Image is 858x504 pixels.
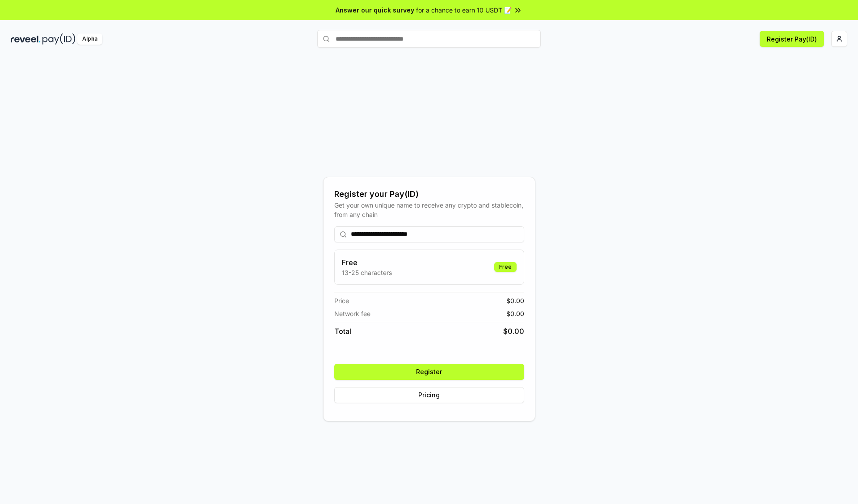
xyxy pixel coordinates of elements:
[760,31,824,47] button: Register Pay(ID)
[494,262,517,272] div: Free
[506,309,524,318] span: $ 0.00
[334,326,351,337] span: Total
[334,200,524,219] div: Get your own unique name to receive any crypto and stablecoin, from any chain
[334,309,370,318] span: Network fee
[334,296,349,305] span: Price
[336,5,414,15] span: Answer our quick survey
[506,296,524,305] span: $ 0.00
[342,268,392,277] p: 13-25 characters
[334,387,524,403] button: Pricing
[334,188,524,200] div: Register your Pay(ID)
[42,33,76,45] img: pay_id
[77,33,102,45] div: Alpha
[503,326,524,337] span: $ 0.00
[11,33,41,45] img: reveel_dark
[416,5,512,15] span: for a chance to earn 10 USDT 📝
[342,257,392,268] h3: Free
[334,364,524,380] button: Register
